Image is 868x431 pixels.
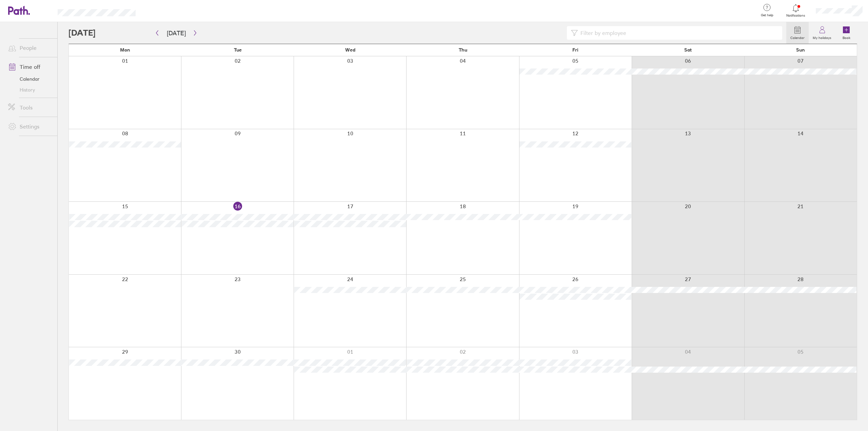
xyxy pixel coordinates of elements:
[835,22,857,44] a: Book
[345,47,355,53] span: Wed
[572,47,578,53] span: Fri
[785,3,807,18] a: Notifications
[578,26,778,39] input: Filter by employee
[809,34,835,40] label: My holidays
[786,22,809,44] a: Calendar
[3,60,57,74] a: Time off
[839,34,854,40] label: Book
[459,47,467,53] span: Thu
[3,41,57,55] a: People
[785,14,807,18] span: Notifications
[684,47,692,53] span: Sat
[161,27,191,39] button: [DATE]
[3,120,57,133] a: Settings
[120,47,130,53] span: Mon
[234,47,242,53] span: Tue
[756,13,778,17] span: Get help
[3,74,57,84] a: Calendar
[3,101,57,114] a: Tools
[809,22,835,44] a: My holidays
[3,84,57,95] a: History
[786,34,809,40] label: Calendar
[796,47,805,53] span: Sun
